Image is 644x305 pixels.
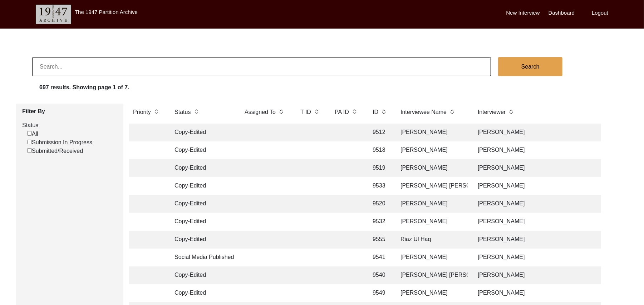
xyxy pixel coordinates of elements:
label: 697 results. Showing page 1 of 7. [39,83,129,92]
td: [PERSON_NAME] [396,124,468,141]
img: sort-button.png [194,108,199,116]
td: 9555 [368,231,390,249]
td: [PERSON_NAME] [473,284,599,302]
label: Submission In Progress [27,138,92,147]
label: Assigned To [245,108,276,116]
td: 9520 [368,195,390,213]
img: sort-button.png [279,108,284,116]
td: [PERSON_NAME] [PERSON_NAME] [396,177,468,195]
label: Dashboard [549,9,575,17]
label: Logout [592,9,608,17]
td: 9519 [368,159,390,177]
img: sort-button.png [154,108,159,116]
td: 9549 [368,284,390,302]
img: sort-button.png [449,108,454,116]
input: Search... [32,57,491,76]
td: [PERSON_NAME] [473,231,599,249]
label: Priority [133,108,151,116]
td: [PERSON_NAME] [396,159,468,177]
td: [PERSON_NAME] [473,249,599,266]
input: Submission In Progress [27,140,32,144]
label: New Interview [506,9,540,17]
td: 9533 [368,177,390,195]
img: sort-button.png [381,108,386,116]
td: [PERSON_NAME] [473,213,599,231]
td: [PERSON_NAME] [473,141,599,159]
label: Interviewer [478,108,506,116]
label: Status [22,121,118,130]
td: Copy-Edited [170,159,235,177]
td: [PERSON_NAME] [473,177,599,195]
label: All [27,130,38,138]
td: [PERSON_NAME] [396,141,468,159]
td: [PERSON_NAME] [473,159,599,177]
label: PA ID [335,108,349,116]
td: 9518 [368,141,390,159]
label: Submitted/Received [27,147,83,155]
td: Copy-Edited [170,231,235,249]
td: [PERSON_NAME] [396,195,468,213]
img: sort-button.png [314,108,319,116]
td: 9541 [368,249,390,266]
label: Filter By [22,107,118,116]
td: [PERSON_NAME] [473,195,599,213]
td: [PERSON_NAME] [473,124,599,141]
td: Copy-Edited [170,124,235,141]
td: Social Media Published [170,249,235,266]
img: sort-button.png [508,108,513,116]
button: Search [498,57,562,76]
td: 9540 [368,266,390,284]
label: T ID [300,108,311,116]
td: Riaz Ul Haq [396,231,468,249]
input: Submitted/Received [27,148,32,153]
td: Copy-Edited [170,266,235,284]
input: All [27,131,32,136]
td: [PERSON_NAME] [473,266,599,284]
td: [PERSON_NAME] [PERSON_NAME] [396,266,468,284]
label: Status [174,108,191,116]
td: [PERSON_NAME] [396,249,468,266]
img: sort-button.png [352,108,357,116]
td: Copy-Edited [170,177,235,195]
td: Copy-Edited [170,284,235,302]
td: Copy-Edited [170,213,235,231]
td: Copy-Edited [170,195,235,213]
label: Interviewee Name [400,108,447,116]
td: 9532 [368,213,390,231]
td: 9512 [368,124,390,141]
td: Copy-Edited [170,141,235,159]
label: The 1947 Partition Archive [75,9,138,15]
img: header-logo.png [36,5,71,24]
td: [PERSON_NAME] [396,213,468,231]
label: ID [373,108,378,116]
td: [PERSON_NAME] [396,284,468,302]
